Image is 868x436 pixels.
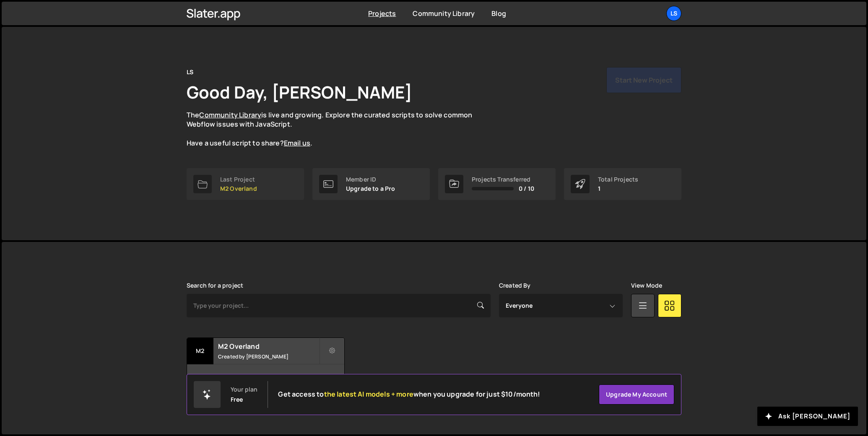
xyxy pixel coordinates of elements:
p: 1 [598,185,638,192]
a: Email us [284,138,310,148]
p: Upgrade to a Pro [346,185,395,192]
a: Community Library [199,110,261,119]
a: Last Project M2 Overland [187,168,304,200]
span: the latest AI models + more [324,389,413,399]
label: Created By [499,282,531,289]
div: Your plan [231,386,257,393]
a: Projects [368,9,396,18]
a: Upgrade my account [599,384,674,405]
a: Community Library [413,9,475,18]
div: LS [187,67,193,77]
label: View Mode [631,282,662,289]
h1: Good Day, [PERSON_NAME] [187,80,412,104]
div: Member ID [346,176,395,183]
a: LS [666,6,681,21]
div: 12 pages, last updated by [PERSON_NAME] [DATE] [187,364,344,389]
h2: M2 Overland [218,342,319,351]
div: Free [231,396,243,403]
button: Start New Project [606,67,681,93]
a: M2 M2 Overland Created by [PERSON_NAME] 12 pages, last updated by [PERSON_NAME] [DATE] [187,337,345,390]
div: M2 [187,338,213,364]
div: Projects Transferred [472,176,534,183]
div: Total Projects [598,176,638,183]
input: Type your project... [187,294,491,317]
p: The is live and growing. Explore the curated scripts to solve common Webflow issues with JavaScri... [187,110,489,148]
button: Ask [PERSON_NAME] [757,407,858,426]
span: 0 / 10 [519,185,534,192]
small: Created by [PERSON_NAME] [218,353,319,360]
h2: Get access to when you upgrade for just $10/month! [278,390,540,398]
p: M2 Overland [220,185,257,192]
a: Blog [491,9,506,18]
div: Last Project [220,176,257,183]
label: Search for a project [187,282,243,289]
